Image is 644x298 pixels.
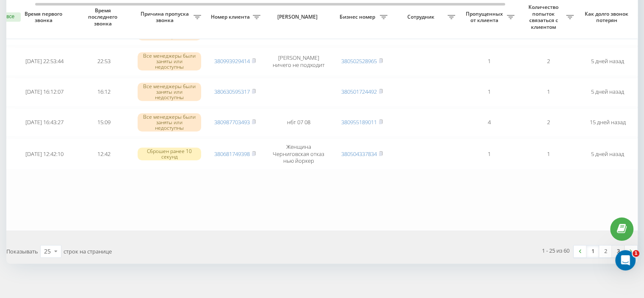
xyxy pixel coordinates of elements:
[542,246,569,255] div: 1 - 25 из 60
[74,138,133,169] td: 12:42
[459,47,519,76] td: 1
[214,57,250,65] a: 380993929414
[341,57,377,65] a: 380502528965
[612,245,625,257] a: 3
[138,148,201,160] div: Сброшен ранее 10 секунд
[138,11,193,24] span: Причина пропуска звонка
[341,88,377,95] a: 380501724492
[341,150,377,158] a: 380504337834
[74,108,133,137] td: 15:09
[44,247,51,256] div: 25
[15,78,74,106] td: [DATE] 16:12:07
[138,113,201,132] div: Все менеджеры были заняты или недоступны
[74,78,133,106] td: 16:12
[6,248,38,255] span: Показывать
[214,150,250,158] a: 380681749398
[15,138,74,169] td: [DATE] 12:42:10
[265,47,332,76] td: [PERSON_NAME] ничего не подходит
[519,47,578,76] td: 2
[459,78,519,106] td: 1
[341,118,377,126] a: 380955189011
[81,7,127,27] span: Время последнего звонка
[64,248,112,255] span: строк на странице
[265,138,332,169] td: Женщина Черниговская отказ нью йоркер
[210,14,253,20] span: Номер клиента
[599,245,612,257] a: 2
[337,14,380,20] span: Бизнес номер
[214,118,250,126] a: 380987703493
[519,78,578,106] td: 1
[633,250,639,257] span: 1
[74,47,133,76] td: 22:53
[214,88,250,95] a: 380630595317
[585,11,630,24] span: Как долго звонок потерян
[464,11,507,24] span: Пропущенных от клиента
[265,108,332,137] td: нбт 07 08
[138,83,201,101] div: Все менеджеры были заняты или недоступны
[15,108,74,137] td: [DATE] 16:43:27
[15,47,74,76] td: [DATE] 22:53:44
[578,108,637,137] td: 15 дней назад
[578,47,637,76] td: 5 дней назад
[615,250,636,270] iframe: Intercom live chat
[578,138,637,169] td: 5 дней назад
[523,4,566,30] span: Количество попыток связаться с клиентом
[519,138,578,169] td: 1
[519,108,578,137] td: 2
[578,78,637,106] td: 5 дней назад
[22,11,67,24] span: Время первого звонка
[396,14,448,20] span: Сотрудник
[138,52,201,71] div: Все менеджеры были заняты или недоступны
[459,108,519,137] td: 4
[272,14,325,20] span: [PERSON_NAME]
[459,138,519,169] td: 1
[586,245,599,257] a: 1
